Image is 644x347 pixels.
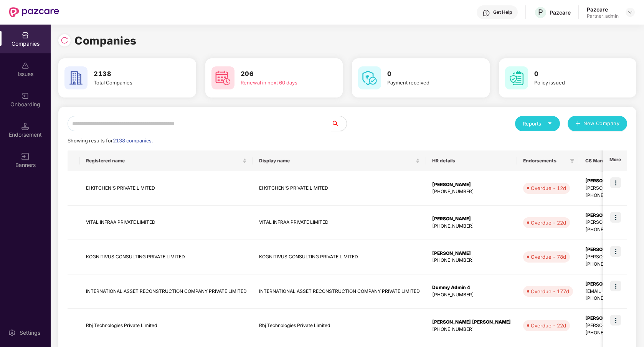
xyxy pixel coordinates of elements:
div: Overdue - 177d [531,288,569,295]
h1: Companies [74,32,137,49]
img: svg+xml;base64,PHN2ZyB3aWR0aD0iMTQuNSIgaGVpZ2h0PSIxNC41IiB2aWV3Qm94PSIwIDAgMTYgMTYiIGZpbGw9Im5vbm... [21,122,29,130]
img: svg+xml;base64,PHN2ZyBpZD0iSGVscC0zMngzMiIgeG1sbnM9Imh0dHA6Ly93d3cudzMub3JnLzIwMDAvc3ZnIiB3aWR0aD... [482,9,490,17]
td: EI KITCHEN'S PRIVATE LIMITED [80,171,253,206]
div: Policy issued [534,79,616,87]
td: Rbj Technologies Private Limited [80,309,253,343]
div: [PHONE_NUMBER] [432,257,511,264]
span: plus [575,121,580,127]
div: Partner_admin [587,13,619,19]
span: 2138 companies. [113,138,153,144]
button: search [331,116,347,131]
div: [PERSON_NAME] [432,250,511,257]
h3: 206 [241,69,322,79]
img: svg+xml;base64,PHN2ZyB4bWxucz0iaHR0cDovL3d3dy53My5vcmcvMjAwMC9zdmciIHdpZHRoPSI2MCIgaGVpZ2h0PSI2MC... [64,66,88,89]
h3: 0 [387,69,469,79]
td: VITAL INFRAA PRIVATE LIMITED [253,206,426,240]
img: svg+xml;base64,PHN2ZyB3aWR0aD0iMjAiIGhlaWdodD0iMjAiIHZpZXdCb3g9IjAgMCAyMCAyMCIgZmlsbD0ibm9uZSIgeG... [21,92,29,100]
div: Total Companies [94,79,175,87]
span: caret-down [547,121,552,126]
div: Overdue - 22d [531,322,566,329]
img: icon [610,212,621,223]
td: INTERNATIONAL ASSET RECONSTRUCTION COMPANY PRIVATE LIMITED [253,274,426,309]
span: New Company [583,120,620,127]
div: Dummy Admin 4 [432,284,511,291]
td: Rbj Technologies Private Limited [253,309,426,343]
img: svg+xml;base64,PHN2ZyBpZD0iUmVsb2FkLTMyeDMyIiB4bWxucz0iaHR0cDovL3d3dy53My5vcmcvMjAwMC9zdmciIHdpZH... [61,36,68,44]
img: icon [610,177,621,188]
img: icon [610,246,621,257]
th: HR details [426,150,517,171]
div: Overdue - 22d [531,219,566,226]
img: svg+xml;base64,PHN2ZyB4bWxucz0iaHR0cDovL3d3dy53My5vcmcvMjAwMC9zdmciIHdpZHRoPSI2MCIgaGVpZ2h0PSI2MC... [505,66,528,89]
span: Showing results for [68,138,153,144]
h3: 2138 [94,69,175,79]
div: [PERSON_NAME] [432,181,511,188]
div: Overdue - 78d [531,253,566,261]
div: Pazcare [587,6,619,13]
img: svg+xml;base64,PHN2ZyBpZD0iU2V0dGluZy0yMHgyMCIgeG1sbnM9Imh0dHA6Ly93d3cudzMub3JnLzIwMDAvc3ZnIiB3aW... [8,329,16,337]
img: svg+xml;base64,PHN2ZyB4bWxucz0iaHR0cDovL3d3dy53My5vcmcvMjAwMC9zdmciIHdpZHRoPSI2MCIgaGVpZ2h0PSI2MC... [358,66,381,89]
td: KOGNITIVUS CONSULTING PRIVATE LIMITED [80,240,253,274]
div: Reports [523,120,552,127]
div: Payment received [387,79,469,87]
span: search [331,121,347,127]
img: svg+xml;base64,PHN2ZyB3aWR0aD0iMTYiIGhlaWdodD0iMTYiIHZpZXdCb3g9IjAgMCAxNiAxNiIgZmlsbD0ibm9uZSIgeG... [21,153,29,160]
img: svg+xml;base64,PHN2ZyB4bWxucz0iaHR0cDovL3d3dy53My5vcmcvMjAwMC9zdmciIHdpZHRoPSI2MCIgaGVpZ2h0PSI2MC... [211,66,234,89]
div: Pazcare [550,9,571,16]
td: KOGNITIVUS CONSULTING PRIVATE LIMITED [253,240,426,274]
td: INTERNATIONAL ASSET RECONSTRUCTION COMPANY PRIVATE LIMITED [80,274,253,309]
div: [PERSON_NAME] [PERSON_NAME] [432,319,511,326]
div: [PHONE_NUMBER] [432,223,511,230]
div: [PHONE_NUMBER] [432,188,511,195]
span: P [538,8,543,17]
div: Overdue - 12d [531,184,566,192]
span: filter [568,156,576,165]
th: Display name [253,150,426,171]
span: Display name [259,158,414,164]
th: More [603,150,627,171]
td: EI KITCHEN'S PRIVATE LIMITED [253,171,426,206]
div: Get Help [493,9,512,15]
div: [PHONE_NUMBER] [432,291,511,299]
span: filter [570,159,575,163]
td: VITAL INFRAA PRIVATE LIMITED [80,206,253,240]
img: svg+xml;base64,PHN2ZyBpZD0iSXNzdWVzX2Rpc2FibGVkIiB4bWxucz0iaHR0cDovL3d3dy53My5vcmcvMjAwMC9zdmciIH... [21,62,29,69]
div: [PERSON_NAME] [432,215,511,223]
button: plusNew Company [568,116,627,131]
th: Registered name [80,150,253,171]
img: icon [610,315,621,326]
img: New Pazcare Logo [9,7,59,17]
div: Renewal in next 60 days [241,79,322,87]
img: svg+xml;base64,PHN2ZyBpZD0iQ29tcGFuaWVzIiB4bWxucz0iaHR0cDovL3d3dy53My5vcmcvMjAwMC9zdmciIHdpZHRoPS... [21,31,29,39]
img: icon [610,281,621,291]
img: svg+xml;base64,PHN2ZyBpZD0iRHJvcGRvd24tMzJ4MzIiIHhtbG5zPSJodHRwOi8vd3d3LnczLm9yZy8yMDAwL3N2ZyIgd2... [627,9,633,15]
div: [PHONE_NUMBER] [432,326,511,333]
span: Registered name [86,158,241,164]
h3: 0 [534,69,616,79]
div: Settings [17,329,43,337]
span: Endorsements [523,158,567,164]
